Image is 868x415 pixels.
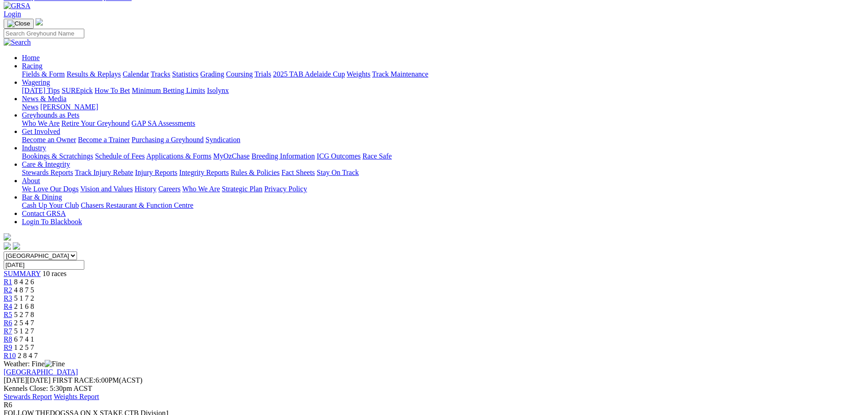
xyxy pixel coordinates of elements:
a: Grading [200,70,224,78]
a: Calendar [123,70,149,78]
a: R5 [4,311,12,318]
span: 5 2 7 8 [14,311,34,318]
a: R8 [4,335,12,343]
a: MyOzChase [213,152,250,160]
a: Schedule of Fees [95,152,144,160]
div: Greyhounds as Pets [22,119,864,128]
a: Care & Integrity [22,160,70,168]
span: 6:00PM(ACST) [52,376,143,384]
a: R4 [4,302,12,310]
a: Greyhounds as Pets [22,111,79,119]
a: Syndication [205,136,240,143]
div: Care & Integrity [22,169,864,177]
span: 2 8 4 7 [18,352,38,359]
a: Results & Replays [67,70,121,78]
a: Vision and Values [80,185,133,193]
a: Applications & Forms [146,152,211,160]
a: Racing [22,62,42,70]
img: Fine [45,360,65,368]
a: R1 [4,278,12,286]
a: Statistics [172,70,199,78]
span: FIRST RACE: [52,376,95,384]
button: Toggle navigation [4,19,34,29]
a: About [22,177,40,184]
span: 4 8 7 5 [14,286,34,294]
a: How To Bet [95,87,130,94]
div: Kennels Close: 5:30pm ACST [4,384,864,393]
img: Search [4,38,31,46]
a: [PERSON_NAME] [40,103,98,111]
a: We Love Our Dogs [22,185,78,193]
a: Become a Trainer [78,136,130,143]
a: Stewards Reports [22,169,73,176]
a: Integrity Reports [179,169,229,176]
a: R3 [4,294,12,302]
img: GRSA [4,2,31,10]
a: Stewards Report [4,393,52,400]
span: R6 [4,401,12,409]
a: ICG Outcomes [317,152,360,160]
a: Fields & Form [22,70,65,78]
a: Track Maintenance [372,70,428,78]
input: Select date [4,260,84,270]
a: Home [22,54,40,61]
a: Minimum Betting Limits [132,87,205,94]
div: Wagering [22,87,864,95]
span: 5 1 2 7 [14,327,34,335]
span: 1 2 5 7 [14,343,34,351]
a: Race Safe [362,152,391,160]
a: Track Injury Rebate [75,169,133,176]
div: Industry [22,152,864,160]
a: News [22,103,38,111]
img: facebook.svg [4,242,11,250]
a: Stay On Track [317,169,359,176]
a: Isolynx [207,87,229,94]
a: Rules & Policies [231,169,280,176]
img: Close [7,20,30,27]
a: Cash Up Your Club [22,201,79,209]
a: Login [4,10,21,18]
a: R2 [4,286,12,294]
a: R10 [4,352,16,359]
span: 6 7 4 1 [14,335,34,343]
span: [DATE] [4,376,51,384]
a: Careers [158,185,180,193]
a: R7 [4,327,12,335]
span: 5 1 7 2 [14,294,34,302]
a: R6 [4,319,12,327]
a: [GEOGRAPHIC_DATA] [4,368,78,376]
a: Industry [22,144,46,152]
a: Retire Your Greyhound [62,119,130,127]
a: Purchasing a Greyhound [132,136,204,143]
a: SUMMARY [4,270,41,277]
a: Bookings & Scratchings [22,152,93,160]
a: Chasers Restaurant & Function Centre [81,201,193,209]
span: R9 [4,343,12,351]
img: twitter.svg [13,242,20,250]
a: Coursing [226,70,253,78]
img: logo-grsa-white.png [36,18,43,26]
img: logo-grsa-white.png [4,233,11,241]
div: News & Media [22,103,864,111]
a: Who We Are [182,185,220,193]
a: Wagering [22,78,50,86]
span: 10 races [42,270,67,277]
a: Contact GRSA [22,210,66,217]
span: 2 5 4 7 [14,319,34,327]
a: Get Involved [22,128,60,135]
div: Bar & Dining [22,201,864,210]
a: Weights [347,70,370,78]
a: SUREpick [62,87,92,94]
a: Bar & Dining [22,193,62,201]
div: Racing [22,70,864,78]
span: Weather: Fine [4,360,65,368]
a: Weights Report [54,393,99,400]
a: Breeding Information [252,152,315,160]
a: Fact Sheets [282,169,315,176]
